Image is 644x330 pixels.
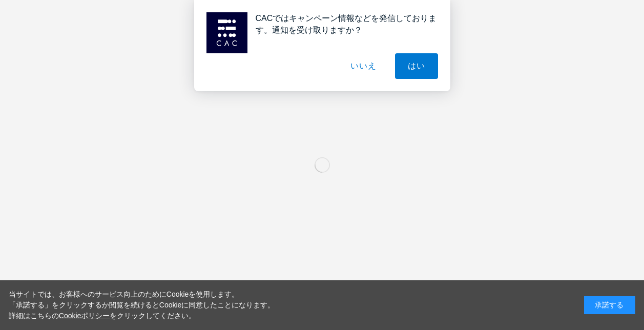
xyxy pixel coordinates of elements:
div: 当サイトでは、お客様へのサービス向上のためにCookieを使用します。 「承諾する」をクリックするか閲覧を続けるとCookieに同意したことになります。 詳細はこちらの をクリックしてください。 [9,289,275,321]
div: CACではキャンペーン情報などを発信しております。通知を受け取りますか？ [247,12,438,36]
button: はい [395,53,438,79]
button: いいえ [338,53,389,79]
img: notification icon [206,12,247,53]
a: Cookieポリシー [59,312,110,320]
div: 承諾する [584,296,635,314]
